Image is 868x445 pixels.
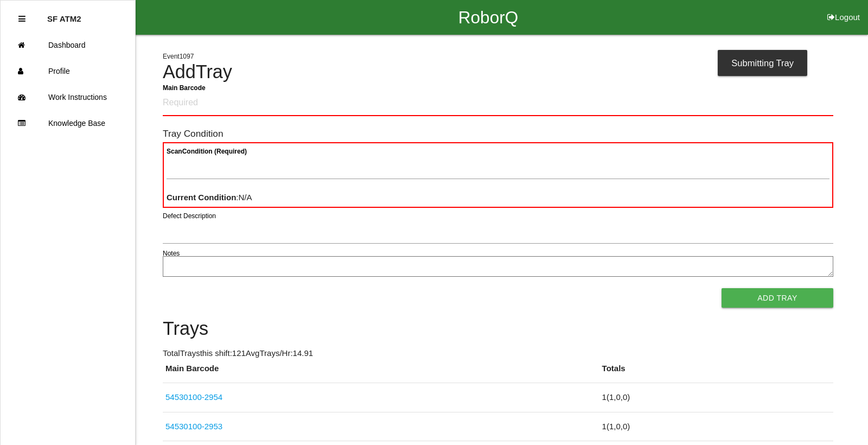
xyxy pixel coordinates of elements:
a: Knowledge Base [1,110,135,136]
input: Required [163,91,833,116]
h4: Add Tray [163,62,833,82]
a: 54530100-2954 [165,392,222,402]
td: 1 ( 1 , 0 , 0 ) [599,383,833,412]
td: 1 ( 1 , 0 , 0 ) [599,412,833,441]
th: Main Barcode [163,363,599,383]
label: Notes [163,249,180,258]
a: Profile [1,58,135,84]
span: : N/A [167,193,252,202]
button: Add Tray [722,288,833,308]
b: Main Barcode [163,84,206,91]
p: SF ATM2 [47,6,81,23]
h4: Trays [163,319,833,339]
b: Scan Condition (Required) [167,148,247,155]
a: Work Instructions [1,84,135,110]
div: Close [18,6,25,32]
b: Current Condition [167,193,236,202]
label: Defect Description [163,211,216,221]
p: Total Trays this shift: 121 Avg Trays /Hr: 14.91 [163,347,833,360]
a: Dashboard [1,32,135,58]
div: Submitting Tray [718,50,807,76]
h6: Tray Condition [163,129,833,139]
th: Totals [599,363,833,383]
span: Event 1097 [163,53,194,60]
a: 54530100-2953 [165,422,222,431]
